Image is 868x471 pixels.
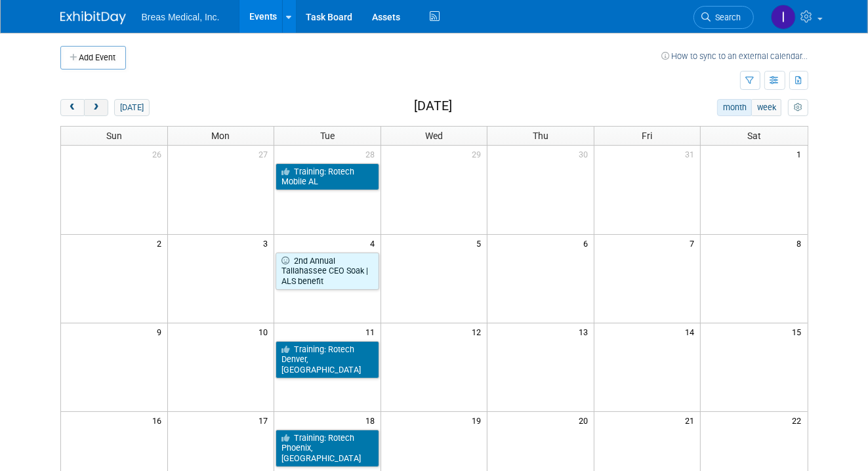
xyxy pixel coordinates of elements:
span: 10 [257,323,274,340]
a: How to sync to an external calendar... [662,51,808,61]
h2: [DATE] [414,99,452,113]
span: 11 [364,323,381,340]
span: 30 [577,146,594,162]
i: Personalize Calendar [794,104,802,112]
span: 13 [577,323,594,340]
span: 7 [688,235,700,251]
a: Training: Rotech Denver, [GEOGRAPHIC_DATA] [276,341,379,379]
span: Mon [211,131,230,141]
span: 21 [684,412,700,428]
button: month [717,99,752,116]
span: 3 [262,235,274,251]
button: Add Event [60,46,126,70]
span: 5 [475,235,487,251]
button: prev [60,99,85,116]
a: Training: Rotech Mobile AL [276,163,379,190]
span: 27 [257,146,274,162]
span: 16 [151,412,167,428]
span: Fri [642,131,653,141]
span: 2 [155,235,167,251]
span: Thu [533,131,548,141]
span: 26 [151,146,167,162]
span: 1 [796,146,808,162]
img: ExhibitDay [60,11,126,24]
span: 4 [369,235,381,251]
span: 19 [470,412,487,428]
span: Sun [106,131,122,141]
span: 20 [577,412,594,428]
span: 18 [364,412,381,428]
span: Sat [747,131,761,141]
button: myCustomButton [788,99,808,116]
span: Breas Medical, Inc. [142,12,220,22]
a: Search [693,6,754,29]
span: Wed [425,131,443,141]
span: 28 [364,146,381,162]
span: 31 [684,146,700,162]
span: 22 [791,412,808,428]
span: 15 [791,323,808,340]
span: 14 [684,323,700,340]
span: 12 [470,323,487,340]
span: 17 [257,412,274,428]
a: 2nd Annual Tallahassee CEO Soak | ALS benefit [276,253,379,290]
button: [DATE] [114,99,149,116]
button: next [84,99,108,116]
span: Search [711,12,741,22]
span: 9 [155,323,167,340]
span: 29 [470,146,487,162]
span: 6 [582,235,594,251]
a: Training: Rotech Phoenix, [GEOGRAPHIC_DATA] [276,430,379,467]
button: week [751,99,781,116]
span: 8 [796,235,808,251]
span: Tue [320,131,335,141]
img: Inga Dolezar [771,5,796,30]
